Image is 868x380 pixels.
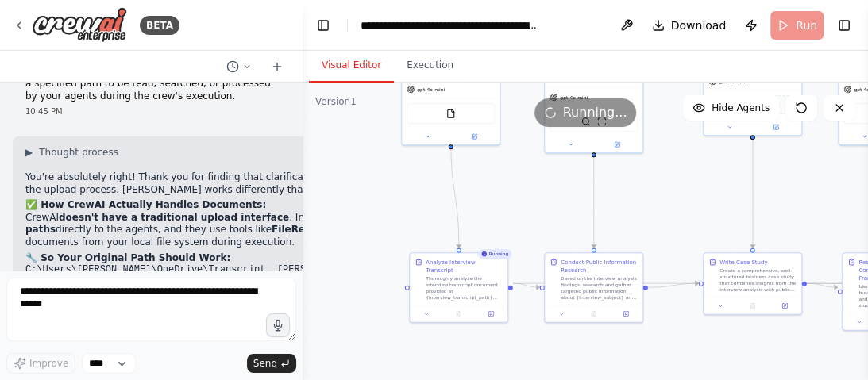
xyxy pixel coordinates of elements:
[417,86,445,93] span: gpt-4o-mini
[6,353,75,374] button: Improve
[253,357,277,370] span: Send
[361,17,539,33] nav: breadcrumb
[264,57,290,76] button: Start a new chat
[32,7,127,43] img: Logo
[315,95,357,108] div: Version 1
[561,258,638,274] div: Conduct Public Information Research
[703,46,802,136] div: gpt-4o-miniDrop tools here
[477,309,504,319] button: Open in side panel
[39,146,118,159] span: Thought process
[25,146,33,159] span: ▶
[561,275,638,301] div: Based on the interview analysis findings, research and gather targeted public information about {...
[544,54,643,153] div: Gather comprehensive public information about {interview_subject} and {company_organization}, foc...
[719,79,746,85] span: gpt-4o-mini
[563,103,627,122] span: Running...
[247,354,296,373] button: Send
[577,309,611,319] button: No output available
[712,102,770,114] span: Hide Agents
[140,16,179,35] div: BETA
[25,171,437,196] p: You're absolutely right! Thank you for finding that clarification. I was mistaken about the uploa...
[442,309,476,319] button: No output available
[561,77,638,83] div: Gather comprehensive public information about {interview_subject} and {company_organization}, foc...
[401,46,500,145] div: gpt-4o-miniFileReadTool
[671,17,727,33] span: Download
[719,267,797,293] div: Create a comprehensive, well-structured business case study that combines insights from the inter...
[59,212,289,223] strong: doesn't have a traditional upload interface
[29,357,68,370] span: Improve
[646,11,733,40] button: Download
[25,106,277,117] div: 10:45 PM
[409,252,508,323] div: RunningAnalyze Interview TranscriptThoroughly analyze the interview transcript document provided ...
[426,258,503,274] div: Analyze Interview Transcript
[771,301,798,311] button: Open in side panel
[513,279,540,291] g: Edge from 1706f581-6ab6-4033-8053-ceebe9335c84 to ba17b80e-3358-48c0-b26f-7ffd57e849b9
[612,309,639,319] button: Open in side panel
[452,132,497,141] button: Open in side panel
[25,212,437,249] p: CrewAI . Instead, you provide directly to the agents, and they use tools like to access documents...
[394,49,466,83] button: Execution
[754,122,799,132] button: Open in side panel
[833,14,855,36] button: Show right sidebar
[595,140,640,149] button: Open in side panel
[478,249,512,259] div: Running
[590,156,598,248] g: Edge from f1cea786-b9c5-4f4f-8e23-ccdaa87449d2 to ba17b80e-3358-48c0-b26f-7ffd57e849b9
[312,14,334,36] button: Hide left sidebar
[266,313,290,337] button: Click to speak your automation idea
[749,139,757,248] g: Edge from 3ec46711-bf61-4344-b8c3-e4a655274beb to a12b0e0b-5394-45cd-969b-7480c5ae31d9
[25,199,266,210] strong: ✅ How CrewAI Actually Handles Documents:
[544,252,643,323] div: Conduct Public Information ResearchBased on the interview analysis findings, research and gather ...
[220,57,258,76] button: Switch to previous chat
[25,146,118,159] button: ▶Thought process
[25,212,410,236] strong: file paths
[25,264,437,275] code: C:\Users\[PERSON_NAME]\OneDrive\Transcript_ [PERSON_NAME] Interview.docx
[25,252,230,263] strong: 🔧 So Your Original Path Should Work:
[560,94,588,101] span: gpt-4o-mini
[426,275,503,301] div: Thoroughly analyze the interview transcript document provided at {interview_transcript_path} (fil...
[736,301,770,311] button: No output available
[272,224,340,235] strong: FileReadTool
[703,252,802,315] div: Write Case StudyCreate a comprehensive, well-structured business case study that combines insight...
[309,49,394,83] button: Visual Editor
[683,95,779,121] button: Hide Agents
[719,258,767,266] div: Write Case Study
[447,140,463,248] g: Edge from 7ad4b2df-a996-4783-b172-a92bfc5eda73 to 1706f581-6ab6-4033-8053-ceebe9335c84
